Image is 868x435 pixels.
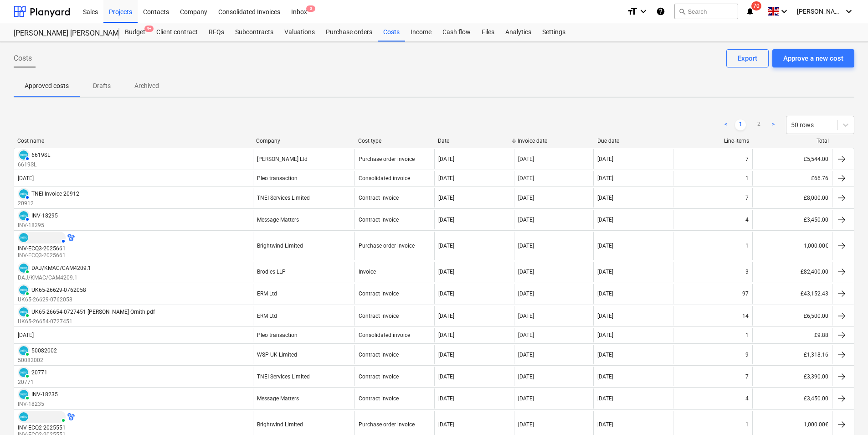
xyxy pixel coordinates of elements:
[359,156,415,162] div: Purchase order invoice
[18,345,30,357] div: Invoice has been synced with Xero and its status is currently PAID
[257,156,308,162] div: [PERSON_NAME] Ltd
[359,243,415,249] div: Purchase order invoice
[753,119,764,130] a: Page 2
[638,6,649,17] i: keyboard_arrow_down
[518,332,534,338] div: [DATE]
[438,332,454,338] div: [DATE]
[438,243,454,249] div: [DATE]
[843,6,854,17] i: keyboard_arrow_down
[738,52,757,64] div: Export
[18,149,30,161] div: Invoice has been synced with Xero and its status is currently AUTHORISED
[656,6,665,17] i: Knowledge base
[745,269,749,275] div: 3
[756,138,829,144] div: Total
[359,175,410,181] div: Consolidated invoice
[476,23,500,41] a: Files
[752,345,832,364] div: £1,318.16
[405,23,437,41] a: Income
[230,23,279,41] a: Subcontracts
[19,189,28,198] img: xero.svg
[752,262,832,282] div: £82,400.00
[359,395,399,402] div: Contract invoice
[257,217,299,223] div: Message Matters
[822,391,868,435] div: Chat Widget
[597,269,613,275] div: [DATE]
[18,306,30,318] div: Invoice has been synced with Xero and its status is currently PAID
[19,150,28,160] img: xero.svg
[742,290,749,297] div: 97
[257,269,286,275] div: Brodies LLP
[359,195,399,201] div: Contract invoice
[134,81,159,91] p: Archived
[359,269,376,275] div: Invoice
[597,313,613,319] div: [DATE]
[752,328,832,342] div: £9.88
[18,378,47,386] p: 20771
[31,265,91,271] div: DAJ/KMAC/CAM4209.1
[752,284,832,304] div: £43,152.43
[257,243,303,249] div: Brightwind Limited
[752,388,832,408] div: £3,450.00
[735,119,746,130] a: Page 1 is your current page
[438,290,454,297] div: [DATE]
[597,373,613,380] div: [DATE]
[31,287,86,293] div: UK65-26629-0762058
[19,346,28,355] img: xero.svg
[306,5,315,12] span: 3
[751,1,761,10] span: 70
[359,352,399,358] div: Contract invoice
[151,23,203,41] a: Client contract
[31,369,47,376] div: 20771
[257,313,277,319] div: ERM Ltd
[14,53,32,64] span: Costs
[678,8,686,15] span: search
[518,313,534,319] div: [DATE]
[745,332,749,338] div: 1
[119,23,151,41] div: Budget
[745,195,749,201] div: 7
[518,195,534,201] div: [DATE]
[257,175,298,181] div: Pleo transaction
[19,390,28,399] img: xero.svg
[500,23,537,41] a: Analytics
[18,284,30,296] div: Invoice has been synced with Xero and its status is currently PAID
[257,195,310,201] div: TNEI Services Limited
[19,264,28,273] img: xero.svg
[359,332,410,338] div: Consolidated invoice
[742,313,749,319] div: 14
[752,367,832,386] div: £3,390.00
[119,23,151,41] a: Budget9+
[438,313,454,319] div: [DATE]
[745,6,755,17] i: notifications
[19,285,28,295] img: xero.svg
[438,269,454,275] div: [DATE]
[257,395,299,402] div: Message Matters
[752,306,832,326] div: £6,500.00
[537,23,571,41] a: Settings
[19,307,28,316] img: xero.svg
[438,421,454,428] div: [DATE]
[438,395,454,402] div: [DATE]
[91,81,113,91] p: Drafts
[18,332,34,338] div: [DATE]
[745,243,749,249] div: 1
[67,413,75,420] div: Invoice has a different currency from the budget
[257,352,297,358] div: WSP UK Limited
[25,81,69,91] p: Approved costs
[279,23,320,41] a: Valuations
[597,217,613,223] div: [DATE]
[438,138,510,144] div: Date
[597,421,613,428] div: [DATE]
[437,23,476,41] a: Cash flow
[518,269,534,275] div: [DATE]
[752,188,832,207] div: £8,000.00
[320,23,378,41] div: Purchase orders
[67,234,75,241] div: Invoice has a different currency from the budget
[378,23,405,41] div: Costs
[203,23,230,41] a: RFQs
[438,217,454,223] div: [DATE]
[31,152,50,158] div: 6619SL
